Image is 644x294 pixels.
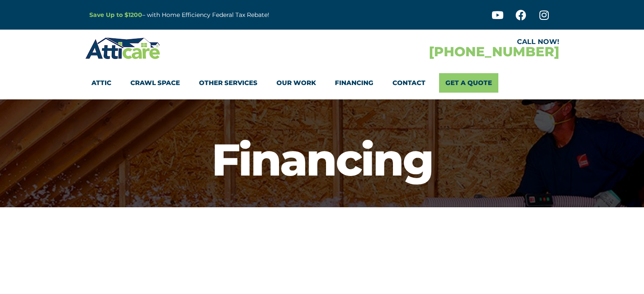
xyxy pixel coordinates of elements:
[199,73,257,93] a: Other Services
[4,137,640,182] h1: Financing
[89,10,364,20] p: – with Home Efficiency Federal Tax Rebate!
[335,73,373,93] a: Financing
[322,38,559,45] div: CALL NOW!
[439,73,498,93] a: Get A Quote
[392,73,426,93] a: Contact
[276,73,316,93] a: Our Work
[89,11,142,19] a: Save Up to $1200
[91,73,111,93] a: Attic
[130,73,180,93] a: Crawl Space
[91,73,553,93] nav: Menu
